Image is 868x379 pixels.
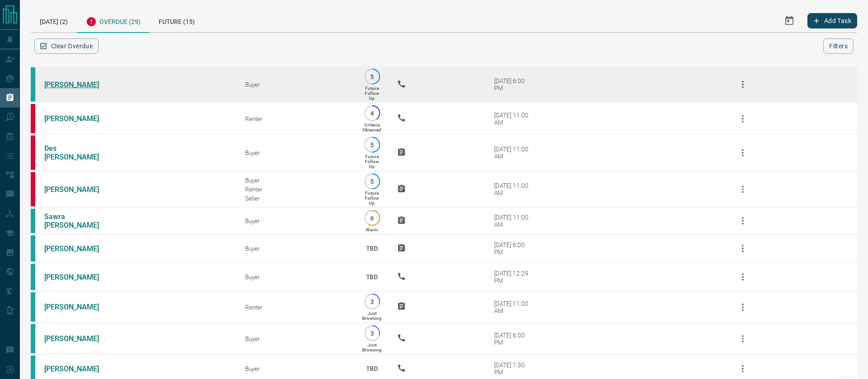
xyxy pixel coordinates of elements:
[44,185,112,194] a: [PERSON_NAME]
[245,245,347,252] div: Buyer
[494,112,533,126] div: [DATE] 11:00 AM
[31,324,35,353] div: condos.ca
[369,178,376,185] p: 5
[44,273,112,281] a: [PERSON_NAME]
[31,104,35,133] div: property.ca
[363,122,381,132] p: Criteria Obtained
[34,38,99,54] button: Clear Overdue
[245,81,347,88] div: Buyer
[494,270,533,284] div: [DATE] 12:29 PM
[361,236,383,261] p: TBD
[494,361,533,376] div: [DATE] 1:30 PM
[369,110,376,117] p: 4
[245,177,347,184] div: Buyer
[494,145,533,160] div: [DATE] 11:00 AM
[31,264,35,290] div: condos.ca
[494,77,533,92] div: [DATE] 6:00 PM
[44,80,112,89] a: [PERSON_NAME]
[365,86,379,101] p: Future Follow Up
[369,298,376,305] p: 3
[44,212,112,229] a: Sawra [PERSON_NAME]
[245,365,347,372] div: Buyer
[494,214,533,228] div: [DATE] 11:00 AM
[44,244,112,253] a: [PERSON_NAME]
[31,67,35,102] div: condos.ca
[365,191,379,206] p: Future Follow Up
[365,154,379,169] p: Future Follow Up
[245,115,347,122] div: Renter
[494,300,533,314] div: [DATE] 11:00 AM
[31,172,35,206] div: property.ca
[494,241,533,256] div: [DATE] 6:00 PM
[245,186,347,193] div: Renter
[44,334,112,343] a: [PERSON_NAME]
[44,365,112,373] a: [PERSON_NAME]
[494,332,533,346] div: [DATE] 6:00 PM
[245,217,347,225] div: Buyer
[77,9,150,33] div: Overdue (29)
[44,144,112,161] a: Des [PERSON_NAME]
[362,311,382,321] p: Just Browsing
[245,195,347,202] div: Seller
[369,141,376,148] p: 5
[245,335,347,342] div: Buyer
[44,303,112,311] a: [PERSON_NAME]
[245,304,347,311] div: Renter
[31,209,35,233] div: condos.ca
[369,73,376,80] p: 5
[31,292,35,322] div: condos.ca
[823,38,854,54] button: Filters
[31,9,77,32] div: [DATE] (2)
[361,265,383,289] p: TBD
[369,330,376,337] p: 3
[778,10,800,32] button: Select Date Range
[369,215,376,221] p: 6
[31,136,35,170] div: property.ca
[807,13,857,28] button: Add Task
[494,182,533,197] div: [DATE] 11:00 AM
[245,273,347,281] div: Buyer
[44,114,112,123] a: [PERSON_NAME]
[366,227,378,232] p: Warm
[362,342,382,352] p: Just Browsing
[31,235,35,262] div: condos.ca
[150,9,204,32] div: Future (15)
[245,149,347,156] div: Buyer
